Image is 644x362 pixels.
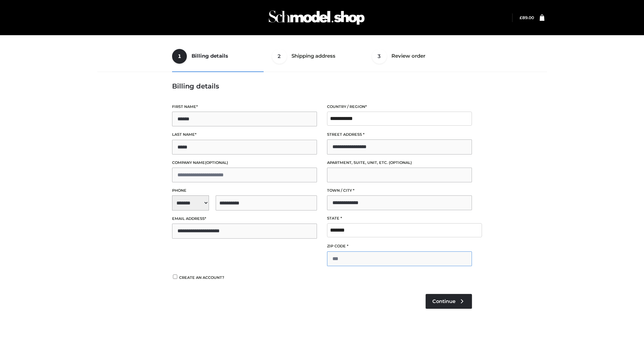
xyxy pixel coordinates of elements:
input: Create an account? [172,275,178,279]
label: ZIP Code [327,243,472,249]
span: £ [520,15,522,20]
label: Last name [172,131,317,138]
label: Street address [327,131,472,138]
label: State [327,215,472,222]
label: Phone [172,187,317,194]
label: First name [172,104,317,110]
label: Apartment, suite, unit, etc. [327,160,472,166]
span: Create an account? [179,275,224,280]
a: Continue [426,294,472,309]
label: Town / City [327,187,472,194]
bdi: 89.00 [520,15,534,20]
img: Schmodel Admin 964 [266,4,367,31]
span: Continue [432,298,455,304]
label: Country / Region [327,104,472,110]
h3: Billing details [172,82,472,90]
label: Email address [172,216,317,222]
label: Company name [172,160,317,166]
span: (optional) [205,160,228,165]
span: (optional) [389,160,412,165]
a: £89.00 [520,15,534,20]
